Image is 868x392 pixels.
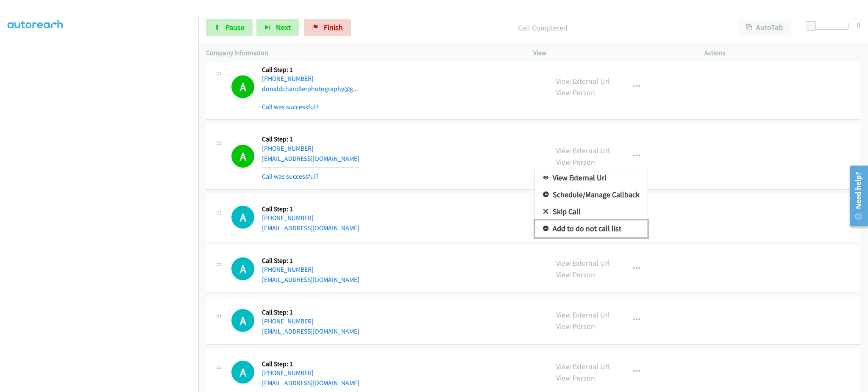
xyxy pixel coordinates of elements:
div: The call is yet to be attempted [231,206,254,229]
a: View External Url [535,169,648,186]
a: Skip Call [535,203,648,220]
div: The call is yet to be attempted [231,361,254,384]
h1: A [231,206,254,229]
h1: A [231,309,254,332]
a: Schedule/Manage Callback [535,186,648,203]
a: Add to do not call list [535,220,648,237]
iframe: Resource Center [844,162,868,229]
h1: A [231,257,254,280]
h1: A [231,361,254,384]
